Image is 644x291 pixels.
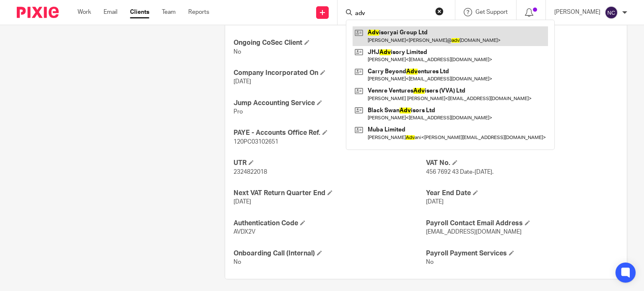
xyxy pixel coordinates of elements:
h4: Onboarding Call (Internal) [234,249,426,258]
h4: UTR [234,159,426,167]
a: Reports [188,8,209,16]
h4: PAYE - Accounts Office Ref. [234,129,426,137]
button: Clear [435,7,444,15]
span: No [426,259,434,265]
span: [DATE] [426,199,444,205]
span: [DATE] [234,199,251,205]
h4: VAT No. [426,159,618,167]
span: Get Support [475,9,508,15]
a: Clients [130,8,149,16]
h4: Authentication Code [234,219,426,228]
h4: Company Incorporated On [234,69,426,77]
input: Search [354,10,430,18]
span: Pro [234,109,243,115]
h4: Next VAT Return Quarter End [234,189,426,198]
span: No [234,49,241,55]
p: [PERSON_NAME] [554,8,600,16]
h4: Year End Date [426,189,618,198]
h4: Payroll Contact Email Address [426,219,618,228]
a: Team [162,8,176,16]
span: [DATE] [234,79,251,85]
span: 2324822018 [234,169,267,175]
h4: Jump Accounting Service [234,99,426,108]
span: No [234,259,241,265]
span: 456 7692 43 Date-[DATE]. [426,169,493,175]
img: Pixie [17,7,59,18]
span: AVDX2V [234,229,255,235]
img: svg%3E [605,6,618,19]
span: 120PC03102651 [234,139,278,145]
span: [EMAIL_ADDRESS][DOMAIN_NAME] [426,229,522,235]
h4: Payroll Payment Services [426,249,618,258]
a: Email [104,8,117,16]
a: Work [78,8,91,16]
h4: Ongoing CoSec Client [234,39,426,47]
